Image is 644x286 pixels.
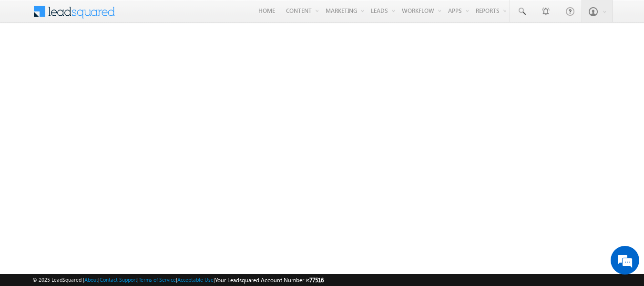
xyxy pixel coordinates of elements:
span: 77516 [309,276,324,284]
a: Acceptable Use [177,276,214,283]
a: Terms of Service [139,276,176,283]
a: Contact Support [100,276,137,283]
span: Your Leadsquared Account Number is [215,276,324,284]
a: About [84,276,98,283]
span: © 2025 LeadSquared | | | | | [32,275,324,285]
